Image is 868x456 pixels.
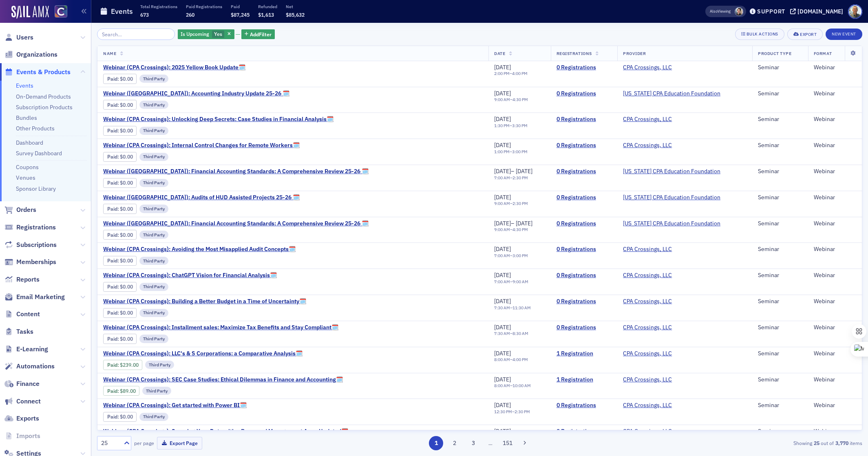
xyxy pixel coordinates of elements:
a: Tasks [4,327,33,336]
a: Venues [16,174,35,181]
a: Other Products [16,125,55,132]
span: Imports [16,432,40,441]
a: Reports [4,275,40,284]
a: Memberships [4,258,56,267]
span: Users [16,33,33,42]
img: SailAMX [11,6,49,19]
a: Email Marketing [4,293,65,302]
a: Organizations [4,50,57,59]
a: Orders [4,205,36,214]
span: Events & Products [16,68,71,77]
a: Finance [4,379,40,388]
a: Events & Products [4,68,71,77]
span: Orders [16,205,36,214]
span: Exports [16,414,39,423]
a: Dashboard [16,139,43,146]
a: Imports [4,432,40,441]
span: Organizations [16,50,57,59]
span: Content [16,310,40,319]
span: E-Learning [16,345,48,354]
span: Email Marketing [16,293,65,302]
a: Survey Dashboard [16,150,62,157]
a: Exports [4,414,39,423]
a: Users [4,33,33,42]
span: Memberships [16,258,56,267]
span: Automations [16,362,55,371]
a: Content [4,310,40,319]
a: Coupons [16,163,39,171]
img: SailAMX [55,5,67,18]
a: Events [16,82,33,89]
a: Connect [4,397,41,406]
a: Automations [4,362,55,371]
a: View Homepage [49,5,67,19]
span: Finance [16,379,40,388]
a: On-Demand Products [16,93,71,100]
a: Bundles [16,114,37,121]
span: Connect [16,397,41,406]
a: Subscriptions [4,240,57,249]
a: Sponsor Library [16,185,56,192]
span: Tasks [16,327,33,336]
span: Subscriptions [16,240,57,249]
a: E-Learning [4,345,48,354]
a: Subscription Products [16,104,73,111]
span: Reports [16,275,40,284]
span: Registrations [16,223,56,232]
a: Registrations [4,223,56,232]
